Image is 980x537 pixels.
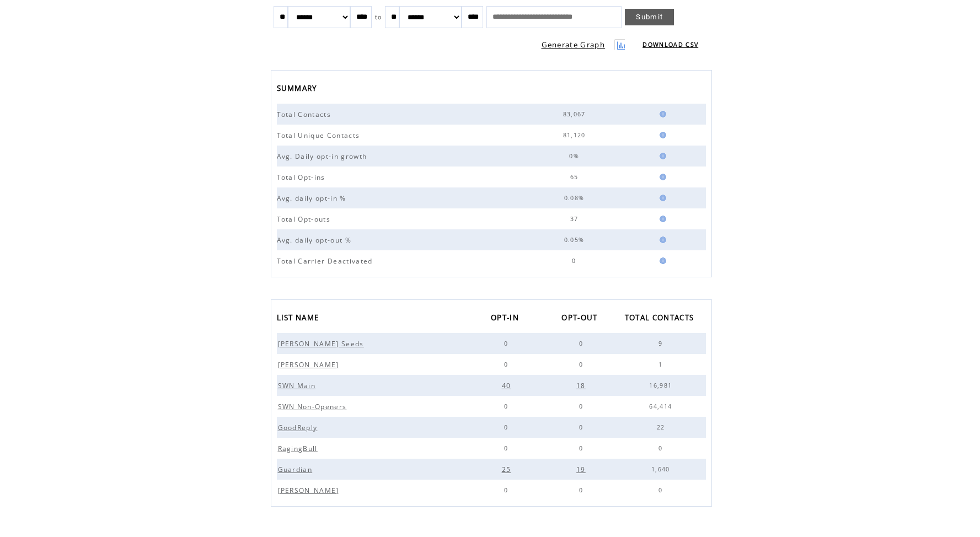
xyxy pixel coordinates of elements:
a: Submit [625,9,674,25]
span: 0 [504,423,511,431]
a: 25 [501,465,515,472]
span: 1 [658,361,665,368]
span: [PERSON_NAME] [278,360,342,369]
span: Avg. Daily opt-in growth [277,152,370,161]
span: Total Carrier Deactivated [277,256,376,266]
span: [PERSON_NAME] [278,486,342,495]
span: GoodReply [278,423,320,432]
span: 0 [579,340,586,347]
img: help.gif [656,153,666,159]
span: 0 [579,423,586,431]
a: OPT-IN [491,310,524,328]
span: Total Unique Contacts [277,131,363,140]
span: LIST NAME [277,310,322,328]
a: 19 [575,465,590,472]
span: 16,981 [649,382,674,389]
a: TOTAL CONTACTS [625,310,700,328]
img: help.gif [656,132,666,138]
span: 0 [504,361,511,368]
img: help.gif [656,111,666,117]
span: 0 [504,402,511,410]
a: GoodReply [277,423,322,431]
span: OPT-IN [491,310,522,328]
span: OPT-OUT [561,310,600,328]
a: Guardian [277,465,317,472]
span: SWN Main [278,381,319,390]
a: SWN Main [277,381,320,389]
span: 0 [658,444,665,452]
img: help.gif [656,174,666,180]
a: [PERSON_NAME] [277,486,343,493]
span: Guardian [278,465,315,474]
span: SWN Non-Openers [278,402,350,411]
span: [PERSON_NAME] Seeds [278,339,367,348]
span: Avg. daily opt-out % [277,235,355,245]
img: help.gif [656,216,666,222]
span: 81,120 [563,131,588,139]
span: Total Opt-ins [277,173,328,182]
span: 18 [576,381,588,390]
a: 18 [575,381,590,389]
span: 0 [579,486,586,494]
span: 22 [657,423,668,431]
span: 83,067 [563,110,588,118]
a: 40 [501,381,515,389]
a: SWN Non-Openers [277,402,351,410]
span: 65 [570,173,581,181]
span: Total Contacts [277,110,334,119]
span: 0 [658,486,665,494]
span: 0 [579,402,586,410]
span: 19 [576,465,588,474]
span: 0 [579,361,586,368]
img: help.gif [656,257,666,264]
span: 0 [504,340,511,347]
span: TOTAL CONTACTS [625,310,697,328]
span: 0.08% [564,194,587,202]
a: LIST NAME [277,310,325,328]
span: 0 [504,486,511,494]
span: RagingBull [278,444,320,453]
span: 37 [570,215,581,223]
a: RagingBull [277,444,322,452]
span: 0 [504,444,511,452]
a: OPT-OUT [561,310,603,328]
span: SUMMARY [277,80,320,99]
img: help.gif [656,237,666,243]
span: 64,414 [649,402,674,410]
span: 0% [569,152,582,160]
img: help.gif [656,195,666,201]
span: 0.05% [564,236,587,244]
span: 0 [572,257,579,265]
span: 0 [579,444,586,452]
a: [PERSON_NAME] [277,360,343,368]
span: 40 [502,381,514,390]
span: Total Opt-outs [277,214,334,224]
span: 9 [658,340,665,347]
span: 1,640 [651,465,673,473]
a: DOWNLOAD CSV [642,41,698,49]
span: 25 [502,465,514,474]
span: to [375,13,382,21]
a: [PERSON_NAME] Seeds [277,339,368,347]
a: Generate Graph [542,40,606,50]
span: Avg. daily opt-in % [277,194,349,203]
